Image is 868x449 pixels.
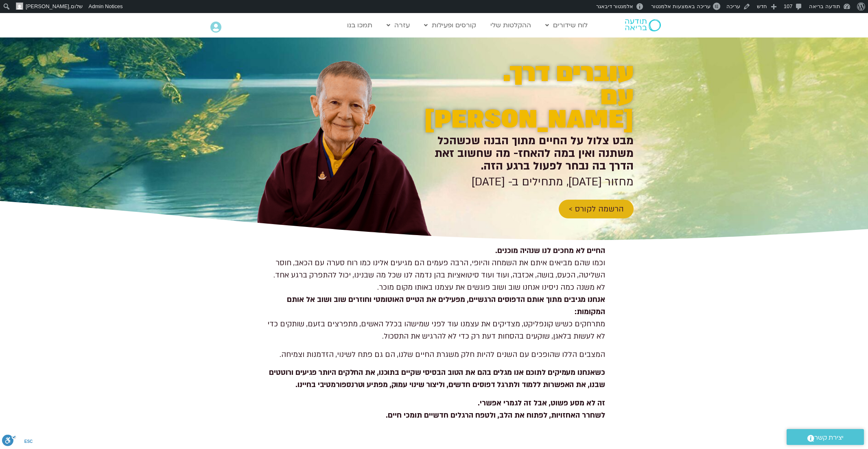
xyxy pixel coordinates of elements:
[486,18,535,33] a: ההקלטות שלי
[386,398,605,420] strong: זה לא מסע פשוט, אבל זה לגמרי אפשרי. לשחרר האחזויות, לפתוח את הלב, ולטפח הרגלים חדשיים תומכי חיים.
[269,368,605,390] strong: כשאנחנו מעמיקים לתוכם אנו מגלים בהם את הטוב הבסיסי שקיים בתוכנו, את החלקים היותר פגיעים ורוטטים ש...
[625,19,661,31] img: תודעה בריאה
[418,176,634,188] h2: מחזור [DATE], מתחילים ב- [DATE]
[287,295,605,317] strong: אנחנו מגיבים מתוך אותם הדפוסים הרגשיים, מפעילים את הטייס האוטומטי וחוזרים שוב ושוב אל אותם המקומות:
[263,349,605,361] p: המצבים הללו שהופכים עם השנים להיות חלק משגרת החיים שלנו, הם גם פתח לשינוי, הזדמנות וצמיחה.
[568,205,624,213] span: הרשמה לקורס >
[26,3,69,9] span: [PERSON_NAME]
[814,432,844,443] span: יצירת קשר
[651,3,710,9] span: עריכה באמצעות אלמנטור
[418,62,634,131] h2: עוברים דרך. עם [PERSON_NAME]
[787,429,864,445] a: יצירת קשר
[263,245,605,343] p: וכמו שהם מביאים איתם את השמחה והיופי, הרבה פעמים הם מגיעים אלינו כמו רוח סערה עם הכאב, חוסר השליט...
[343,18,376,33] a: תמכו בנו
[383,18,414,33] a: עזרה
[495,246,605,256] strong: החיים לא מחכים לנו שנהיה מוכנים.
[420,18,480,33] a: קורסים ופעילות
[418,134,634,172] h2: מבט צלול על החיים מתוך הבנה שכשהכל משתנה ואין במה להאחז- מה שחשוב זאת הדרך בה נבחר לפעול ברגע הזה.
[541,18,592,33] a: לוח שידורים
[559,200,634,218] a: הרשמה לקורס >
